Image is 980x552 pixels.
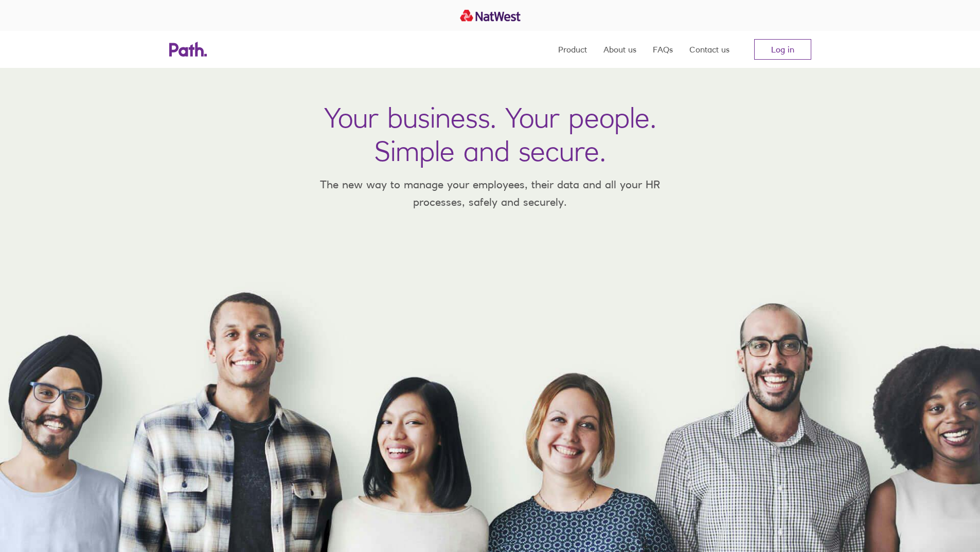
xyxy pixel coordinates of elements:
[689,31,729,68] a: Contact us
[754,39,811,60] a: Log in
[558,31,587,68] a: Product
[324,101,656,168] h1: Your business. Your people. Simple and secure.
[305,176,675,210] p: The new way to manage your employees, their data and all your HR processes, safely and securely.
[653,31,673,68] a: FAQs
[603,31,636,68] a: About us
